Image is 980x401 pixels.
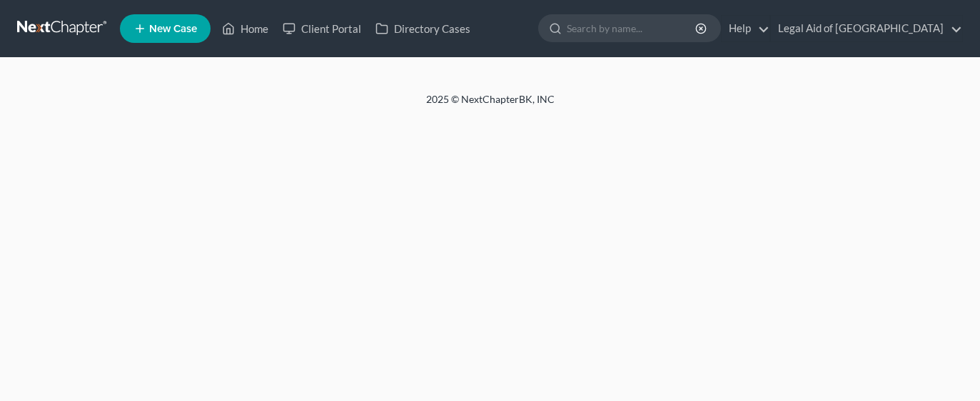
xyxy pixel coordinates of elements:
span: New Case [149,24,197,34]
a: Directory Cases [368,16,478,41]
a: Client Portal [276,16,368,41]
a: Help [722,16,769,41]
a: Home [215,16,276,41]
a: Legal Aid of [GEOGRAPHIC_DATA] [771,16,962,41]
input: Search by name... [567,15,697,41]
div: 2025 © NextChapterBK, INC [84,92,897,118]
